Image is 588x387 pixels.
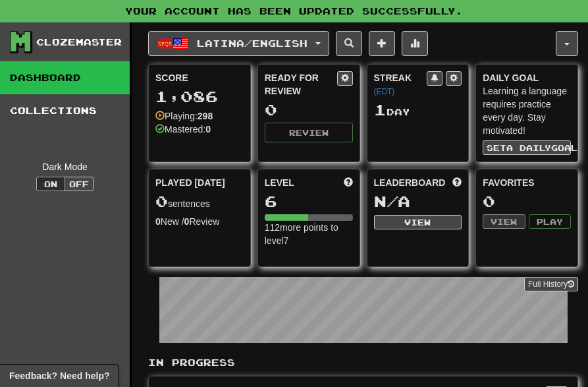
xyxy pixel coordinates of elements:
span: Leaderboard [374,176,446,189]
div: Daily Goal [483,71,571,84]
div: Clozemaster [36,36,122,49]
p: In Progress [148,356,578,369]
button: Seta dailygoal [483,140,571,155]
a: (EDT) [374,87,395,96]
button: Review [265,123,353,142]
div: Streak [374,71,427,98]
button: Latina/English [148,31,329,56]
span: 0 [155,192,168,210]
button: View [483,214,525,229]
span: Level [265,176,294,189]
span: a daily [506,143,551,152]
div: Ready for Review [265,71,337,98]
button: Search sentences [336,31,362,56]
button: Play [529,214,571,229]
strong: 298 [198,111,213,121]
span: N/A [374,192,410,210]
div: Favorites [483,176,571,189]
div: Day [374,102,462,119]
div: 0 [265,102,353,118]
div: Score [155,71,244,84]
button: View [374,215,462,229]
button: More stats [402,31,428,56]
button: Add sentence to collection [369,31,395,56]
div: 0 [483,193,571,210]
div: Playing: [155,109,213,123]
strong: 0 [205,124,211,134]
div: 1,086 [155,88,244,105]
span: This week in points, UTC [452,176,462,189]
div: Mastered: [155,123,211,136]
div: 6 [265,193,353,210]
strong: 0 [155,216,161,227]
strong: 0 [184,216,190,227]
span: Played [DATE] [155,176,225,189]
div: 112 more points to level 7 [265,221,353,247]
div: sentences [155,193,244,210]
button: On [36,177,65,191]
span: 1 [374,100,387,119]
span: Score more points to level up [344,176,353,189]
button: Off [65,177,94,191]
div: Learning a language requires practice every day. Stay motivated! [483,84,571,137]
div: New / Review [155,215,244,228]
a: Full History [524,277,578,291]
div: Dark Mode [10,160,120,173]
span: Latina / English [197,38,307,49]
span: Open feedback widget [9,369,109,382]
